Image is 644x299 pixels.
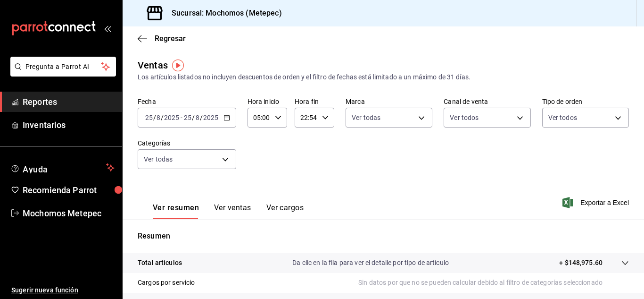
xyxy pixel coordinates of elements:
span: Reportes [23,95,115,108]
p: Sin datos por que no se pueden calcular debido al filtro de categorías seleccionado [358,278,629,288]
button: Regresar [138,34,186,43]
input: -- [145,114,153,121]
h3: Sucursal: Mochomos (Metepec) [164,8,282,19]
input: -- [156,114,161,121]
label: Hora inicio [248,98,287,105]
div: navigation tabs [153,203,304,219]
button: Exportar a Excel [564,197,629,208]
span: Recomienda Parrot [23,184,115,196]
label: Tipo de orden [542,98,629,105]
input: ---- [164,114,180,121]
span: Ayuda [23,162,102,173]
span: Ver todos [548,113,577,122]
input: -- [195,114,200,121]
span: - [181,114,182,121]
button: Ver cargos [266,203,304,219]
img: Tooltip marker [172,60,184,71]
span: / [153,114,156,121]
span: Mochomos Metepec [23,207,115,220]
p: Total artículos [138,258,182,268]
p: Resumen [138,231,629,242]
span: Ver todas [144,154,173,164]
label: Fecha [138,98,236,105]
span: Sugerir nueva función [11,285,115,295]
span: / [200,114,203,121]
button: open_drawer_menu [104,25,111,32]
button: Ver ventas [214,203,251,219]
p: + $148,975.60 [559,258,603,268]
span: / [161,114,164,121]
label: Categorías [138,140,236,146]
p: Da clic en la fila para ver el detalle por tipo de artículo [292,258,449,268]
span: Pregunta a Parrot AI [25,62,101,72]
input: -- [183,114,192,121]
a: Pregunta a Parrot AI [7,68,116,78]
button: Pregunta a Parrot AI [10,57,116,77]
input: ---- [203,114,219,121]
span: Ver todas [352,113,380,122]
span: Inventarios [23,119,115,131]
label: Canal de venta [444,98,530,105]
span: / [192,114,195,121]
p: Cargos por servicio [138,278,195,288]
span: Regresar [155,34,186,43]
div: Ventas [138,58,168,72]
div: Los artículos listados no incluyen descuentos de orden y el filtro de fechas está limitado a un m... [138,72,629,82]
button: Ver resumen [153,203,199,219]
label: Hora fin [295,98,334,105]
label: Marca [346,98,432,105]
span: Ver todos [450,113,479,122]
